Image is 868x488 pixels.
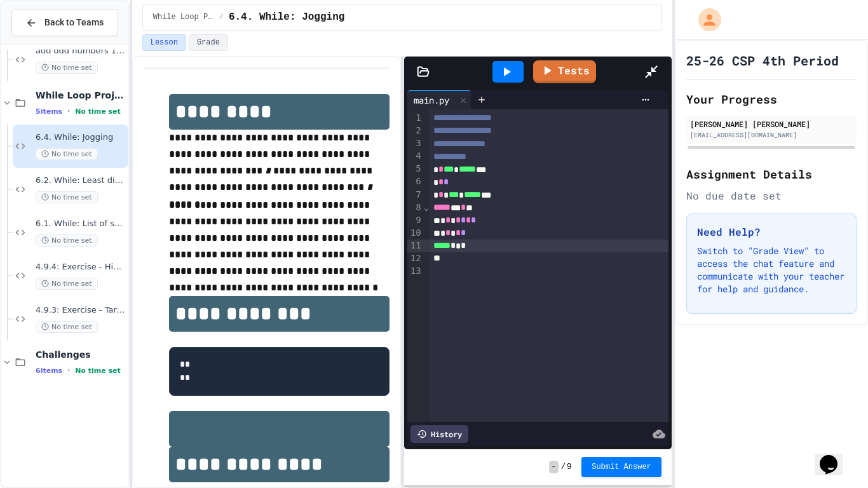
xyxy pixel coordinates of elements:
[36,191,98,203] span: No time set
[686,90,857,108] h2: Your Progress
[36,132,126,143] span: 6.4. While: Jogging
[36,262,126,273] span: 4.9.4: Exercise - Higher or Lower I
[229,10,344,25] span: 6.4. While: Jogging
[410,425,468,443] div: History
[67,365,70,376] span: •
[407,125,423,137] div: 2
[686,51,839,69] h1: 25-26 CSP 4th Period
[407,227,423,240] div: 10
[561,462,566,472] span: /
[153,12,214,22] span: While Loop Projects
[697,245,846,295] p: Switch to "Grade View" to access the chat feature and communicate with your teacher for help and ...
[219,12,224,22] span: /
[685,5,724,34] div: My Account
[690,118,853,130] div: [PERSON_NAME] [PERSON_NAME]
[686,188,857,203] div: No due date set
[36,278,98,290] span: No time set
[697,224,846,240] h3: Need Help?
[407,93,456,107] div: main.py
[407,240,423,252] div: 11
[581,457,661,477] button: Submit Answer
[407,137,423,150] div: 3
[407,265,423,278] div: 13
[686,165,857,183] h2: Assignment Details
[36,46,126,57] span: add odd numbers 1-1000
[533,60,596,83] a: Tests
[549,461,559,473] span: -
[407,150,423,163] div: 4
[567,462,571,472] span: 9
[36,349,126,360] span: Challenges
[36,62,98,74] span: No time set
[407,189,423,201] div: 7
[36,107,62,116] span: 5 items
[407,163,423,175] div: 5
[36,148,98,160] span: No time set
[407,214,423,227] div: 9
[189,34,228,51] button: Grade
[407,252,423,265] div: 12
[690,130,853,140] div: [EMAIL_ADDRESS][DOMAIN_NAME]
[36,219,126,229] span: 6.1. While: List of squares
[407,90,471,109] div: main.py
[36,321,98,333] span: No time set
[36,305,126,316] span: 4.9.3: Exercise - Target Sum
[36,234,98,247] span: No time set
[67,106,70,116] span: •
[75,107,121,116] span: No time set
[407,112,423,125] div: 1
[11,9,118,36] button: Back to Teams
[407,175,423,188] div: 6
[44,16,104,29] span: Back to Teams
[75,367,121,375] span: No time set
[423,202,430,212] span: Fold line
[815,437,855,475] iframe: chat widget
[36,367,62,375] span: 6 items
[592,462,651,472] span: Submit Answer
[36,175,126,186] span: 6.2. While: Least divisor
[407,201,423,214] div: 8
[36,90,126,101] span: While Loop Projects
[142,34,186,51] button: Lesson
